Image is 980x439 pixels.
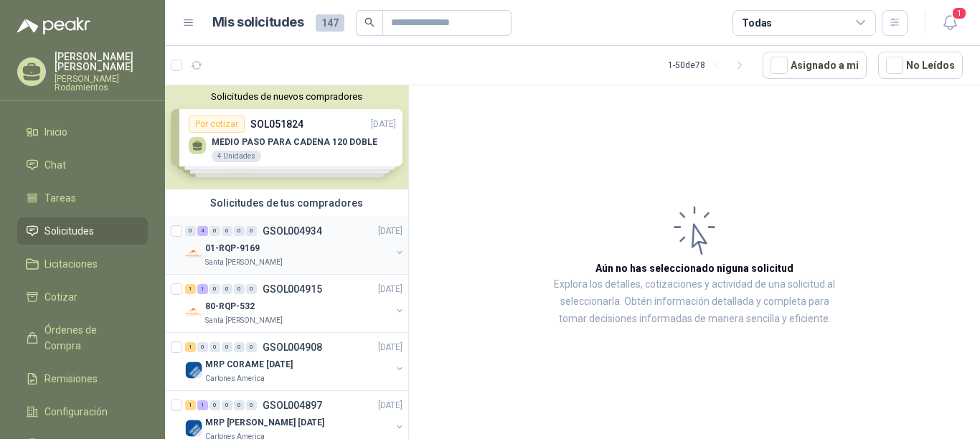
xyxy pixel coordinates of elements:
span: 147 [316,14,344,32]
a: Solicitudes [17,217,148,245]
p: GSOL004908 [263,342,322,352]
p: 01-RQP-9169 [205,242,260,255]
div: 1 [197,284,208,294]
div: 0 [209,284,220,294]
p: [DATE] [378,399,402,412]
a: Licitaciones [17,250,148,278]
div: 1 [185,400,196,410]
p: 80-RQP-532 [205,300,255,313]
div: 0 [209,400,220,410]
button: No Leídos [878,52,963,79]
div: 0 [222,226,232,236]
img: Company Logo [185,303,202,321]
div: 1 [197,400,208,410]
a: Configuración [17,398,148,425]
span: Tareas [44,190,76,206]
img: Logo peakr [17,17,90,34]
div: 0 [209,226,220,236]
p: [DATE] [378,283,402,296]
div: 0 [246,284,257,294]
a: Tareas [17,184,148,212]
div: 0 [234,400,245,410]
p: [PERSON_NAME] Rodamientos [55,75,148,92]
div: Solicitudes de nuevos compradoresPor cotizarSOL051824[DATE] MEDIO PASO PARA CADENA 120 DOBLE4 Uni... [165,85,408,189]
img: Company Logo [185,362,202,379]
div: 0 [222,284,232,294]
a: Chat [17,151,148,179]
p: GSOL004915 [263,284,322,294]
div: 1 [185,284,196,294]
div: Todas [742,15,772,31]
img: Company Logo [185,245,202,263]
div: 4 [197,226,208,236]
p: Explora los detalles, cotizaciones y actividad de una solicitud al seleccionarla. Obtén informaci... [552,276,837,328]
a: Órdenes de Compra [17,316,148,359]
span: Cotizar [44,289,77,305]
div: 0 [246,400,257,410]
a: 1 1 0 0 0 0 GSOL004915[DATE] Company Logo80-RQP-532Santa [PERSON_NAME] [185,280,405,326]
p: MRP [PERSON_NAME] [DATE] [205,416,324,430]
img: Company Logo [185,420,202,437]
span: Licitaciones [44,256,98,272]
span: Solicitudes [44,223,94,239]
span: Chat [44,157,66,173]
span: Órdenes de Compra [44,322,134,354]
button: Asignado a mi [763,52,867,79]
p: [DATE] [378,341,402,354]
div: Solicitudes de tus compradores [165,189,408,217]
a: Remisiones [17,365,148,392]
p: Cartones America [205,373,265,384]
span: Inicio [44,124,67,140]
div: 0 [222,400,232,410]
p: Santa [PERSON_NAME] [205,315,283,326]
span: search [364,17,374,27]
p: MRP CORAME [DATE] [205,358,293,372]
p: [PERSON_NAME] [PERSON_NAME] [55,52,148,72]
div: 0 [234,226,245,236]
h3: Aún no has seleccionado niguna solicitud [595,260,793,276]
p: Santa [PERSON_NAME] [205,257,283,268]
div: 0 [246,342,257,352]
button: 1 [937,10,963,36]
div: 0 [185,226,196,236]
div: 1 - 50 de 78 [668,54,751,77]
div: 0 [222,342,232,352]
span: 1 [951,6,967,20]
span: Remisiones [44,371,98,387]
div: 0 [234,342,245,352]
p: [DATE] [378,225,402,238]
p: GSOL004897 [263,400,322,410]
h1: Mis solicitudes [212,12,304,33]
div: 0 [246,226,257,236]
a: 1 0 0 0 0 0 GSOL004908[DATE] Company LogoMRP CORAME [DATE]Cartones America [185,339,405,384]
p: GSOL004934 [263,226,322,236]
a: 0 4 0 0 0 0 GSOL004934[DATE] Company Logo01-RQP-9169Santa [PERSON_NAME] [185,222,405,268]
a: Inicio [17,118,148,146]
div: 0 [197,342,208,352]
button: Solicitudes de nuevos compradores [171,91,402,102]
div: 1 [185,342,196,352]
a: Cotizar [17,283,148,311]
span: Configuración [44,404,108,420]
div: 0 [234,284,245,294]
div: 0 [209,342,220,352]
